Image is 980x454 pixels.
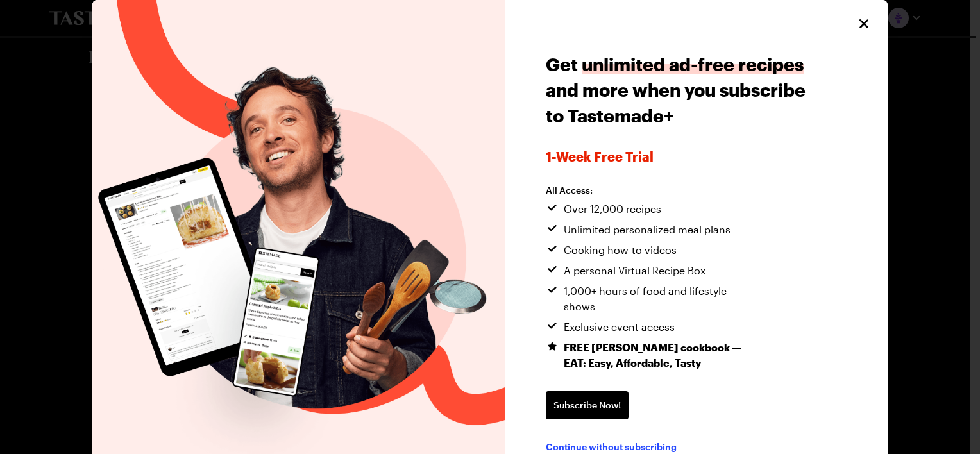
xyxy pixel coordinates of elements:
span: Exclusive event access [564,319,675,335]
h2: All Access: [546,185,757,196]
h1: Get and more when you subscribe to Tastemade+ [546,51,809,128]
span: unlimited ad-free recipes [582,54,804,74]
span: FREE [PERSON_NAME] cookbook — EAT: Easy, Affordable, Tasty [564,340,757,371]
span: Cooking how-to videos [564,242,677,258]
span: Unlimited personalized meal plans [564,222,731,237]
span: A personal Virtual Recipe Box [564,263,705,278]
a: Subscribe Now! [546,391,629,419]
span: 1-week Free Trial [546,149,809,164]
span: Subscribe Now! [553,399,621,412]
span: Over 12,000 recipes [564,201,661,217]
button: Continue without subscribing [546,440,677,453]
button: Close [856,15,872,32]
span: 1,000+ hours of food and lifestyle shows [564,283,757,314]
